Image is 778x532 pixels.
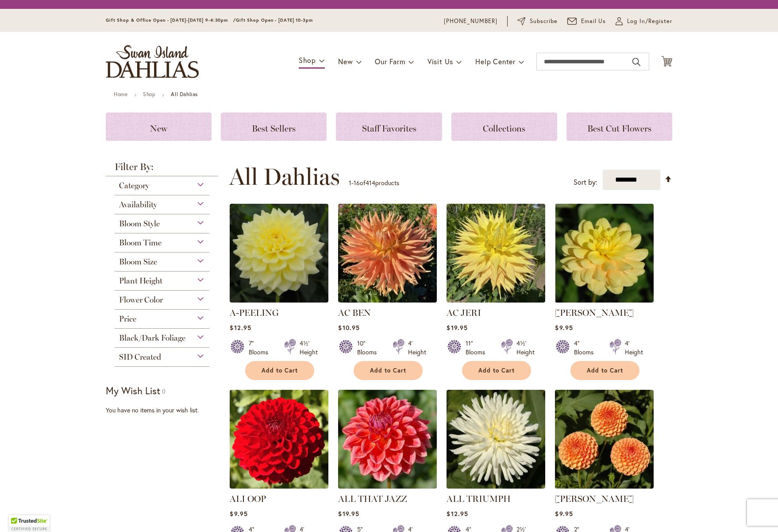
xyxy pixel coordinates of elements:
[530,17,558,26] span: Subscribe
[143,91,155,97] a: Shop
[119,352,161,362] span: SID Created
[366,179,375,187] span: 414
[466,339,490,357] div: 11" Blooms
[119,257,157,267] span: Bloom Size
[362,123,416,134] span: Staff Favorites
[451,113,557,141] a: Collections
[106,17,236,23] span: Gift Shop & Office Open - [DATE]-[DATE] 9-4:30pm /
[475,57,516,66] span: Help Center
[338,493,407,504] a: ALL THAT JAZZ
[106,384,160,397] strong: My Wish List
[221,113,327,141] a: Best Sellers
[171,91,198,97] strong: All Dahlias
[106,406,224,415] div: You have no items in your wish list.
[587,367,623,374] span: Add to Cart
[555,204,654,303] img: AHOY MATEY
[338,509,359,518] span: $19.95
[447,493,511,504] a: ALL TRIUMPH
[150,123,167,134] span: New
[338,57,353,66] span: New
[336,113,442,141] a: Staff Favorites
[632,55,640,69] button: Search
[566,113,672,141] a: Best Cut Flowers
[119,295,163,305] span: Flower Color
[230,493,266,504] a: ALI OOP
[230,204,328,303] img: A-Peeling
[408,339,426,357] div: 4' Height
[516,339,535,357] div: 4½' Height
[300,339,318,357] div: 4½' Height
[119,181,149,190] span: Category
[230,509,247,518] span: $9.95
[338,204,437,303] img: AC BEN
[119,333,185,343] span: Black/Dark Foliage
[567,17,606,26] a: Email Us
[230,390,328,489] img: ALI OOP
[119,276,162,286] span: Plant Height
[444,17,497,26] a: [PHONE_NUMBER]
[245,361,314,380] button: Add to Cart
[230,323,251,332] span: $12.95
[574,174,597,190] label: Sort by:
[249,339,273,357] div: 7" Blooms
[570,361,639,380] button: Add to Cart
[555,323,573,332] span: $9.95
[230,482,328,490] a: ALI OOP
[555,493,634,504] a: [PERSON_NAME]
[114,91,127,97] a: Home
[262,367,298,374] span: Add to Cart
[119,314,136,324] span: Price
[447,307,481,318] a: AC JERI
[447,390,545,489] img: ALL TRIUMPH
[9,515,50,532] div: TrustedSite Certified
[555,307,634,318] a: [PERSON_NAME]
[447,323,467,332] span: $19.95
[447,204,545,303] img: AC Jeri
[119,238,162,248] span: Bloom Time
[229,163,340,190] span: All Dahlias
[252,123,296,134] span: Best Sellers
[616,17,672,26] a: Log In/Register
[338,323,359,332] span: $10.95
[230,296,328,304] a: A-Peeling
[447,509,468,518] span: $12.95
[555,509,573,518] span: $9.95
[354,361,423,380] button: Add to Cart
[462,361,531,380] button: Add to Cart
[627,17,672,26] span: Log In/Register
[299,55,316,65] span: Shop
[106,113,212,141] a: New
[370,367,406,374] span: Add to Cart
[338,390,437,489] img: ALL THAT JAZZ
[230,307,279,318] a: A-PEELING
[119,219,160,229] span: Bloom Style
[354,179,360,187] span: 16
[574,339,599,357] div: 4" Blooms
[581,17,606,26] span: Email Us
[106,45,199,78] a: store logo
[375,57,405,66] span: Our Farm
[447,296,545,304] a: AC Jeri
[119,200,157,210] span: Availability
[517,17,558,26] a: Subscribe
[338,296,437,304] a: AC BEN
[587,123,651,134] span: Best Cut Flowers
[478,367,515,374] span: Add to Cart
[236,17,313,23] span: Gift Shop Open - [DATE] 10-3pm
[625,339,643,357] div: 4' Height
[447,482,545,490] a: ALL TRIUMPH
[357,339,382,357] div: 10" Blooms
[483,123,525,134] span: Collections
[338,307,371,318] a: AC BEN
[555,482,654,490] a: AMBER QUEEN
[106,162,218,176] strong: Filter By:
[349,179,351,187] span: 1
[555,390,654,489] img: AMBER QUEEN
[338,482,437,490] a: ALL THAT JAZZ
[349,176,399,190] p: - of products
[428,57,453,66] span: Visit Us
[555,296,654,304] a: AHOY MATEY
